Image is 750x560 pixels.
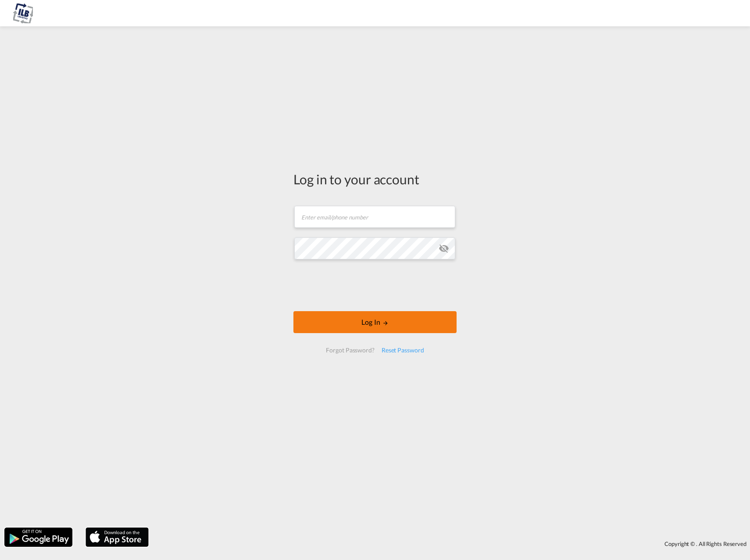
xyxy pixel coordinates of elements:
button: LOGIN [293,311,457,333]
div: Reset Password [378,342,428,358]
img: google.png [4,527,73,548]
input: Enter email/phone number [294,206,455,228]
md-icon: icon-eye-off [439,243,449,254]
div: Log in to your account [293,170,457,188]
img: 625ebc90a5f611efb2de8361e036ac32.png [13,4,33,23]
img: apple.png [85,527,150,548]
iframe: reCAPTCHA [308,268,442,302]
div: Forgot Password? [322,342,378,358]
div: Copyright © . All Rights Reserved [153,536,750,551]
